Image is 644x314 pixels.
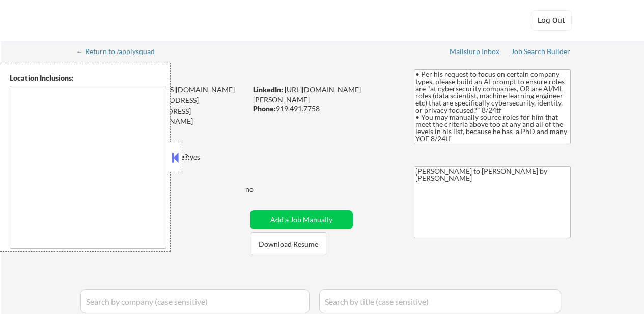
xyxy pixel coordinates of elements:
[253,85,283,94] strong: LinkedIn:
[450,47,500,58] a: Mailslurp Inbox
[251,232,326,255] button: Download Resume
[80,289,310,313] input: Search by company (case sensitive)
[10,73,166,83] div: Location Inclusions:
[76,47,164,58] a: ← Return to /applysquad
[319,289,561,313] input: Search by title (case sensitive)
[511,48,571,55] div: Job Search Builder
[253,104,276,113] strong: Phone:
[450,48,500,55] div: Mailslurp Inbox
[531,10,572,31] button: Log Out
[245,184,274,194] div: no
[253,85,361,104] a: [URL][DOMAIN_NAME][PERSON_NAME]
[250,210,353,229] button: Add a Job Manually
[253,103,397,114] div: 919.491.7758
[76,48,164,55] div: ← Return to /applysquad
